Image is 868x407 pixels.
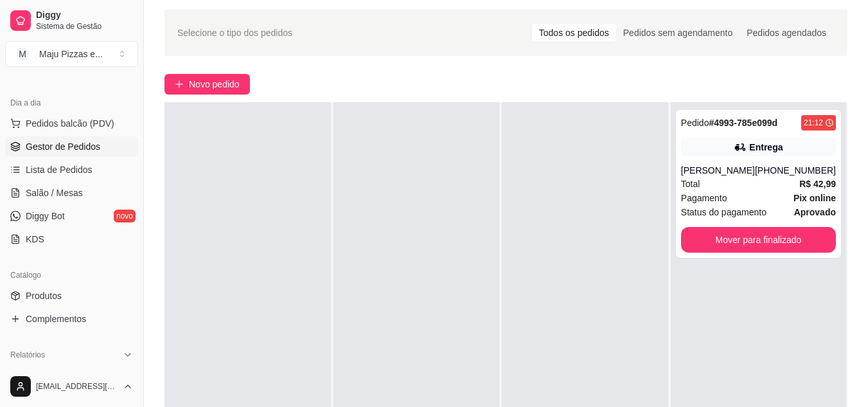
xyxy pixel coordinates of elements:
[616,24,740,42] div: Pedidos sem agendamento
[36,381,118,392] span: [EMAIL_ADDRESS][DOMAIN_NAME]
[26,163,93,176] span: Lista de Pedidos
[5,206,138,226] a: Diggy Botnovo
[681,205,766,219] span: Status do pagamento
[740,24,833,42] div: Pedidos agendados
[5,371,138,402] button: [EMAIL_ADDRESS][DOMAIN_NAME]
[5,113,138,134] button: Pedidos balcão (PDV)
[532,24,616,42] div: Todos os pedidos
[681,118,709,128] span: Pedido
[5,159,138,180] a: Lista de Pedidos
[681,177,700,191] span: Total
[39,48,103,60] div: Maju Pizzas e ...
[189,77,240,91] span: Novo pedido
[26,289,62,302] span: Produtos
[26,186,83,199] span: Salão / Mesas
[177,26,292,40] span: Selecione o tipo dos pedidos
[36,10,133,21] span: Diggy
[5,365,138,386] a: Relatórios de vendas
[5,183,138,203] a: Salão / Mesas
[164,74,250,95] button: Novo pedido
[5,309,138,329] a: Complementos
[804,118,823,128] div: 21:12
[681,164,755,177] div: [PERSON_NAME]
[5,136,138,157] a: Gestor de Pedidos
[794,207,836,217] strong: aprovado
[175,80,184,89] span: plus
[709,118,777,128] strong: # 4993-785e099d
[26,140,100,153] span: Gestor de Pedidos
[10,350,45,360] span: Relatórios
[26,210,65,222] span: Diggy Bot
[755,164,836,177] div: [PHONE_NUMBER]
[5,5,138,36] a: DiggySistema de Gestão
[793,193,836,203] strong: Pix online
[681,227,836,253] button: Mover para finalizado
[681,191,727,205] span: Pagamento
[5,265,138,285] div: Catálogo
[5,41,138,67] button: Select a team
[5,93,138,113] div: Dia a dia
[799,179,836,189] strong: R$ 42,99
[5,229,138,249] a: KDS
[5,285,138,306] a: Produtos
[16,48,29,60] span: M
[26,312,86,325] span: Complementos
[26,233,44,246] span: KDS
[36,21,133,32] span: Sistema de Gestão
[26,117,114,130] span: Pedidos balcão (PDV)
[749,141,783,154] div: Entrega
